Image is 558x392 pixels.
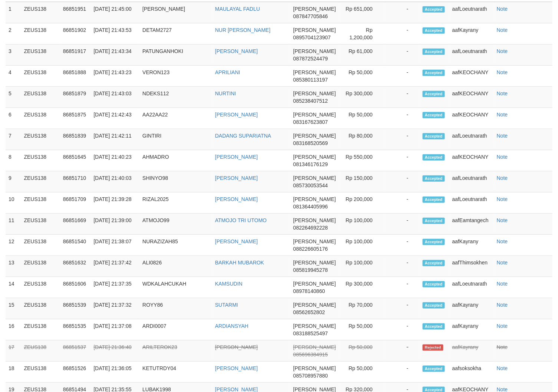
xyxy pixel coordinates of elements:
[139,362,212,383] td: KETUTRDY04
[449,150,494,171] td: aafKEOCHANY
[215,196,258,202] a: [PERSON_NAME]
[215,302,238,308] a: SUTARMI
[341,87,384,108] td: Rp 300,000
[91,277,139,298] td: [DATE] 21:37:35
[21,45,60,66] td: ZEUS138
[293,330,328,336] span: 083188525497
[497,281,508,287] a: Note
[215,344,258,350] a: [PERSON_NAME]
[60,235,91,256] td: 86851540
[21,150,60,171] td: ZEUS138
[341,277,384,298] td: Rp 300,000
[293,225,328,231] span: 082264692228
[293,90,336,96] span: [PERSON_NAME]
[384,23,420,45] td: -
[21,362,60,383] td: ZEUS138
[423,175,445,182] span: Accepted
[497,323,508,329] a: Note
[60,2,91,23] td: 86851951
[293,175,336,181] span: [PERSON_NAME]
[449,23,494,45] td: aafKayrany
[293,365,336,371] span: [PERSON_NAME]
[139,23,212,45] td: DETAM2727
[384,298,420,319] td: -
[215,217,267,223] a: ATMOJO TRI UTOMO
[139,171,212,192] td: SHINYO98
[293,238,336,244] span: [PERSON_NAME]
[21,129,60,150] td: ZEUS138
[341,129,384,150] td: Rp 80,000
[21,298,60,319] td: ZEUS138
[215,90,236,96] a: NURTINI
[497,112,508,118] a: Note
[384,129,420,150] td: -
[497,48,508,54] a: Note
[423,197,445,203] span: Accepted
[60,108,91,129] td: 86851875
[293,217,336,223] span: [PERSON_NAME]
[6,2,21,23] td: 1
[6,108,21,129] td: 6
[91,108,139,129] td: [DATE] 21:42:43
[91,171,139,192] td: [DATE] 21:40:03
[341,171,384,192] td: Rp 150,000
[60,340,91,362] td: 86851537
[293,77,328,83] span: 085380113197
[293,267,328,273] span: 085819945278
[449,298,494,319] td: aafKayrany
[384,192,420,214] td: -
[293,27,336,33] span: [PERSON_NAME]
[139,108,212,129] td: AA22AA22
[6,192,21,214] td: 10
[384,66,420,87] td: -
[139,235,212,256] td: NURAZIZAH85
[215,6,260,12] a: MAULAYAL FADLU
[384,87,420,108] td: -
[423,27,445,34] span: Accepted
[21,23,60,45] td: ZEUS138
[91,23,139,45] td: [DATE] 21:43:53
[215,112,258,118] a: [PERSON_NAME]
[423,70,445,76] span: Accepted
[293,69,336,75] span: [PERSON_NAME]
[91,150,139,171] td: [DATE] 21:40:23
[449,256,494,277] td: aafThimsokhen
[21,2,60,23] td: ZEUS138
[293,196,336,202] span: [PERSON_NAME]
[449,2,494,23] td: aafLoeutnarath
[6,45,21,66] td: 3
[60,66,91,87] td: 86851888
[21,192,60,214] td: ZEUS138
[293,288,325,294] span: 08978140860
[293,6,336,12] span: [PERSON_NAME]
[423,49,445,55] span: Accepted
[139,214,212,235] td: ATMOJO99
[60,362,91,383] td: 86851526
[341,362,384,383] td: Rp 50,000
[341,66,384,87] td: Rp 50,000
[6,171,21,192] td: 9
[497,302,508,308] a: Note
[60,45,91,66] td: 86851917
[6,277,21,298] td: 14
[215,154,258,160] a: [PERSON_NAME]
[21,235,60,256] td: ZEUS138
[423,112,445,118] span: Accepted
[139,129,212,150] td: GINTIRI
[293,133,336,139] span: [PERSON_NAME]
[341,192,384,214] td: Rp 200,000
[449,129,494,150] td: aafLoeutnarath
[60,129,91,150] td: 86851839
[497,175,508,181] a: Note
[91,298,139,319] td: [DATE] 21:37:32
[21,214,60,235] td: ZEUS138
[293,260,336,266] span: [PERSON_NAME]
[215,133,271,139] a: DADANG SUPARIATNA
[91,214,139,235] td: [DATE] 21:39:00
[293,323,336,329] span: [PERSON_NAME]
[293,98,328,104] span: 085238407512
[384,340,420,362] td: -
[341,340,384,362] td: Rp 50,000
[21,87,60,108] td: ZEUS138
[215,238,258,244] a: [PERSON_NAME]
